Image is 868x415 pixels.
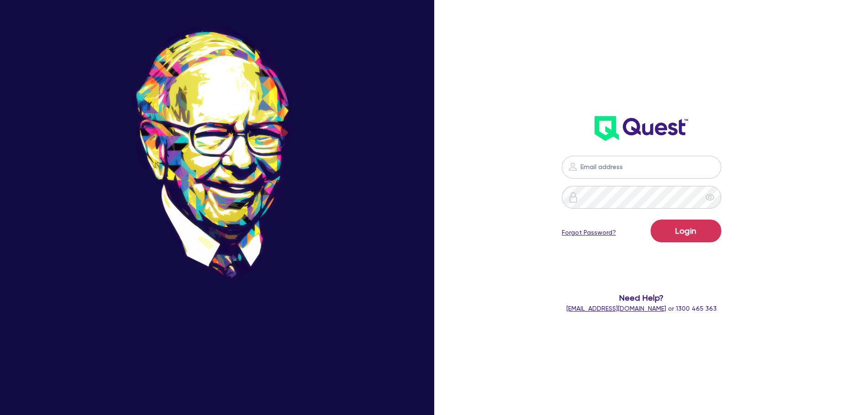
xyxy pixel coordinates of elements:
button: Login [651,220,721,242]
span: or 1300 465 363 [566,305,717,312]
img: wH2k97JdezQIQAAAABJRU5ErkJggg== [595,116,688,141]
input: Email address [562,156,721,179]
span: eye [705,193,714,202]
span: Need Help? [525,292,758,304]
img: icon-password [568,192,579,203]
img: icon-password [567,161,578,172]
a: Forgot Password? [562,228,616,237]
a: [EMAIL_ADDRESS][DOMAIN_NAME] [566,305,666,312]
